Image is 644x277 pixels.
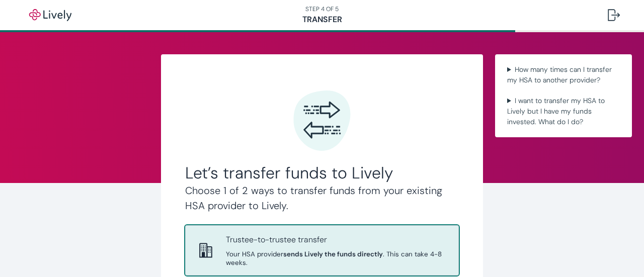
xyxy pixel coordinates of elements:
svg: Trustee-to-trustee [198,242,214,258]
h2: Let’s transfer funds to Lively [185,163,459,183]
img: Lively [22,9,78,21]
button: Trustee-to-trusteeTrustee-to-trustee transferYour HSA providersends Lively the funds directly. Th... [186,226,458,275]
p: Trustee-to-trustee transfer [226,234,446,246]
summary: I want to transfer my HSA to Lively but I have my funds invested. What do I do? [503,94,624,129]
button: Log out [600,3,628,27]
strong: sends Lively the funds directly [283,250,383,258]
span: Your HSA provider . This can take 4-8 weeks. [226,250,446,267]
summary: How many times can I transfer my HSA to another provider? [503,62,624,87]
h4: Choose 1 of 2 ways to transfer funds from your existing HSA provider to Lively. [185,183,459,213]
